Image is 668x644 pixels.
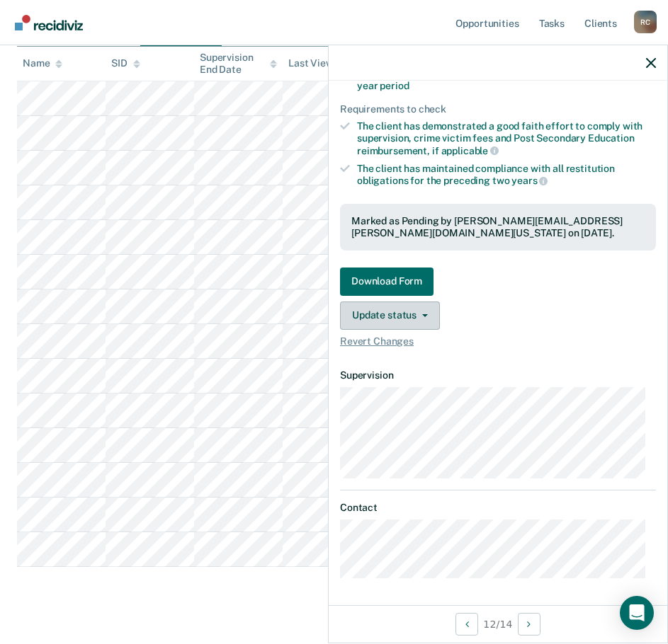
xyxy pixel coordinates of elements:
[329,605,667,643] div: 12 / 14
[511,175,548,186] span: years
[340,369,656,381] dt: Supervision
[23,57,62,69] div: Name
[380,80,409,91] span: period
[351,215,645,239] div: Marked as Pending by [PERSON_NAME][EMAIL_ADDRESS][PERSON_NAME][DOMAIN_NAME][US_STATE] on [DATE].
[288,57,357,69] div: Last Viewed
[340,335,656,347] span: Revert Changes
[634,11,657,33] button: Profile dropdown button
[340,103,656,115] div: Requirements to check
[620,596,654,630] div: Open Intercom Messenger
[634,11,657,33] div: R C
[15,15,83,30] img: Recidiviz
[200,52,277,76] div: Supervision End Date
[357,120,656,156] div: The client has demonstrated a good faith effort to comply with supervision, crime victim fees and...
[518,613,540,636] button: Next Opportunity
[340,502,656,514] dt: Contact
[340,268,656,296] a: Navigate to form link
[455,613,478,636] button: Previous Opportunity
[357,163,656,187] div: The client has maintained compliance with all restitution obligations for the preceding two
[340,301,440,330] button: Update status
[111,57,140,69] div: SID
[340,268,434,296] button: Download Form
[441,145,499,156] span: applicable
